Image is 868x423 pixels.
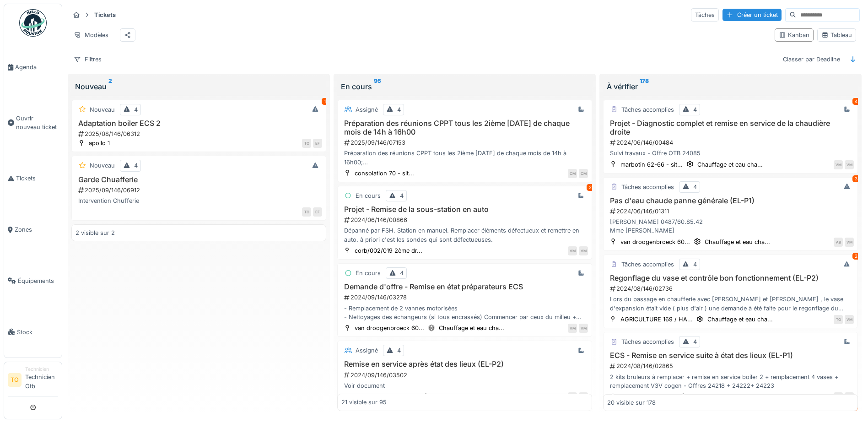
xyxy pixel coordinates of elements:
[19,9,47,37] img: Badge_color-CXgf-gQk.svg
[400,191,404,200] div: 4
[607,351,854,360] h3: ECS - Remise en service suite à état des lieux (EL-P1)
[607,81,854,92] div: À vérifier
[845,160,854,169] div: VM
[356,191,381,200] div: En cours
[607,217,854,235] div: [PERSON_NAME] 0487/60.85.42 Mme [PERSON_NAME]
[355,246,422,255] div: corb/002/019 2ème dr...
[693,183,697,191] div: 4
[845,238,854,247] div: VM
[70,28,113,42] div: Modèles
[587,184,594,191] div: 2
[845,392,854,401] div: VM
[343,371,588,380] div: 2024/09/146/03502
[397,105,401,114] div: 4
[621,183,674,191] div: Tâches accomplies
[568,169,577,178] div: CM
[4,306,62,358] a: Stock
[8,366,58,396] a: TO TechnicienTechnicien Otb
[356,105,378,114] div: Assigné
[75,119,322,128] h3: Adaptation boiler ECS 2
[4,42,62,93] a: Agenda
[722,9,782,21] div: Créer un ticket
[355,392,419,401] div: de craene 39-41 / gu...
[607,196,854,205] h3: Pas d'eau chaude panne générale (EL-P1)
[355,324,424,332] div: van droogenbroeck 60...
[341,81,588,92] div: En cours
[75,81,323,92] div: Nouveau
[341,304,588,321] div: - Remplacement de 2 vannes motorisées - Nettoyages des échangeurs (si tous encrassés) Commencer p...
[8,373,22,387] li: TO
[705,238,770,246] div: Chauffage et eau cha...
[16,174,58,183] span: Tickets
[90,105,115,114] div: Nouveau
[852,175,860,182] div: 3
[77,186,322,195] div: 2025/09/146/06912
[341,205,588,214] h3: Projet - Remise de la sous-station en auto
[341,398,387,407] div: 21 visible sur 95
[852,98,860,105] div: 4
[620,160,683,169] div: marbotin 62-66 - sit...
[322,98,328,105] div: 1
[609,362,854,370] div: 2024/08/146/02865
[691,8,719,22] div: Tâches
[25,366,58,394] li: Technicien Otb
[4,255,62,306] a: Équipements
[620,392,676,401] div: evenepoel 100 - site
[75,196,322,205] div: Intervention Chufferie
[70,53,106,66] div: Filtres
[4,93,62,153] a: Ouvrir nouveau ticket
[834,238,843,247] div: AB
[341,149,588,166] div: Préparation des réunions CPPT tous les 2ième [DATE] de chaque mois de 14h à 16h00; [DATE] [DATE] ...
[313,139,322,148] div: EF
[834,315,843,324] div: TO
[621,337,674,346] div: Tâches accomplies
[834,392,843,401] div: VM
[568,246,577,255] div: VM
[693,260,697,269] div: 4
[821,31,852,39] div: Tableau
[75,228,115,237] div: 2 visible sur 2
[568,392,577,401] div: AD
[18,277,58,285] span: Équipements
[640,81,649,92] sup: 178
[15,225,58,234] span: Zones
[439,324,504,332] div: Chauffage et eau cha...
[341,381,588,390] div: Voir document
[17,328,58,336] span: Stock
[89,139,110,147] div: apollo 1
[609,207,854,216] div: 2024/06/146/01311
[356,346,378,355] div: Assigné
[341,226,588,244] div: Dépanné par FSH. Station en manuel. Remplacer éléments défectueux et remettre en auto. à priori c...
[607,119,854,136] h3: Projet - Diagnostic complet et remise en service de la chaudière droite
[607,295,854,312] div: Lors du passage en chaufferie avec [PERSON_NAME] et [PERSON_NAME] , le vase d'expansion était vid...
[90,161,115,170] div: Nouveau
[433,392,499,401] div: Chauffage et eau cha...
[697,160,763,169] div: Chauffage et eau cha...
[693,337,697,346] div: 4
[707,315,773,324] div: Chauffage et eau cha...
[579,246,588,255] div: VM
[609,138,854,147] div: 2024/06/146/00484
[341,282,588,291] h3: Demande d'offre - Remise en état préparateurs ECS
[302,139,311,148] div: TO
[607,149,854,157] div: Suivi travaux - Offre OTB 24085
[579,324,588,333] div: VM
[16,114,58,131] span: Ouvrir nouveau ticket
[374,81,381,92] sup: 95
[397,346,401,355] div: 4
[15,63,58,71] span: Agenda
[607,373,854,390] div: 2 kits bruleurs à remplacer + remise en service boiler 2 + remplacement 4 vases + remplacement V3...
[341,360,588,369] h3: Remise en service après état des lieux (EL-P2)
[343,293,588,302] div: 2024/09/146/03278
[313,207,322,217] div: EF
[579,169,588,178] div: CM
[620,238,690,246] div: van droogenbroeck 60...
[134,161,138,170] div: 4
[607,398,656,407] div: 20 visible sur 178
[834,160,843,169] div: VM
[4,153,62,204] a: Tickets
[356,269,381,277] div: En cours
[693,105,697,114] div: 4
[621,260,674,269] div: Tâches accomplies
[620,315,693,324] div: AGRICULTURE 169 / HA...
